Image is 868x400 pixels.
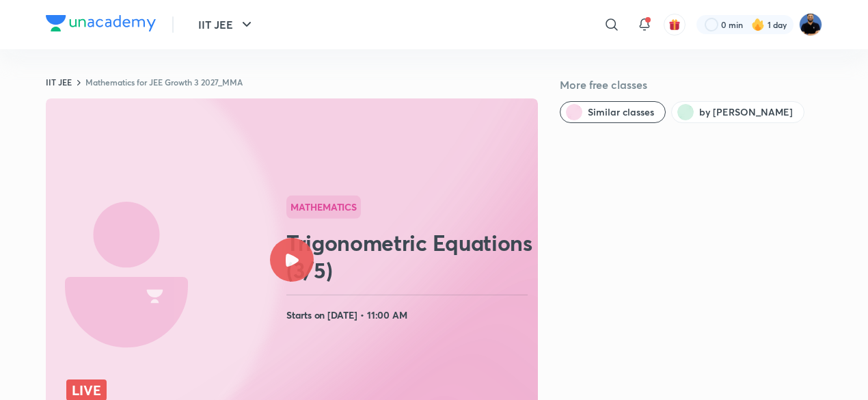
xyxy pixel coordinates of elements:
span: Similar classes [588,105,654,119]
img: Md Afroj [799,13,822,36]
span: by Md Afroj [699,105,793,119]
a: Mathematics for JEE Growth 3 2027_MMA [85,77,243,88]
h4: Starts on [DATE] • 11:00 AM [286,306,532,324]
button: by Md Afroj [671,101,804,123]
a: IIT JEE [46,77,72,88]
img: streak [751,18,765,31]
button: IIT JEE [190,11,263,38]
h2: Trigonometric Equations (3/5) [286,229,532,284]
button: Similar classes [560,101,666,123]
img: Company Logo [46,15,156,31]
a: Company Logo [46,15,156,35]
button: avatar [664,14,686,36]
img: avatar [668,18,681,31]
h5: More free classes [560,77,822,93]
